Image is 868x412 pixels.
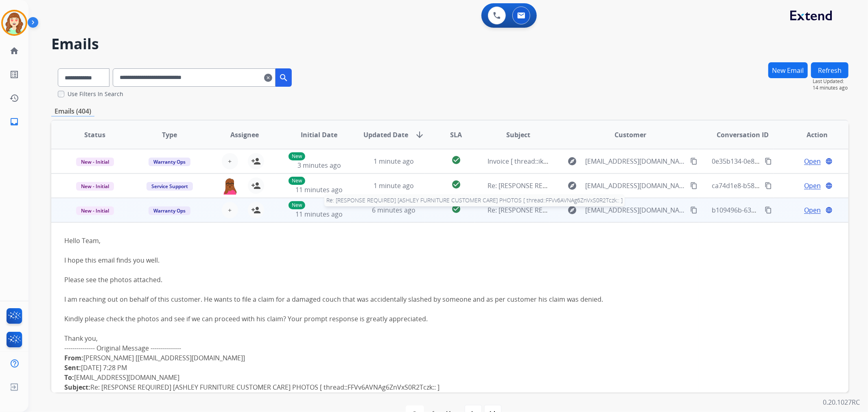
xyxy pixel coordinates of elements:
[51,106,94,116] p: Emails (404)
[804,156,821,166] span: Open
[450,130,462,140] span: SLA
[289,201,305,209] p: New
[374,157,414,166] span: 1 minute ago
[64,353,83,362] b: From:
[301,130,337,140] span: Initial Date
[9,46,19,56] mat-icon: home
[804,205,821,215] span: Open
[222,178,238,195] img: agent-avatar
[712,181,841,190] span: ca74d1e8-b58d-4b64-ad39-9bd5584b529b
[614,130,646,140] span: Customer
[149,206,190,215] span: Warranty Ops
[585,205,685,215] span: [EMAIL_ADDRESS][DOMAIN_NAME]
[251,181,261,191] mat-icon: person_add
[9,70,19,79] mat-icon: list_alt
[765,158,772,165] mat-icon: content_copy
[64,383,90,392] b: Subject:
[146,182,193,191] span: Service Support
[825,158,833,165] mat-icon: language
[68,90,123,98] label: Use Filters In Search
[162,130,177,140] span: Type
[76,158,114,166] span: New - Initial
[84,130,105,140] span: Status
[415,130,424,140] mat-icon: arrow_downward
[51,36,848,52] h2: Emails
[813,78,848,85] span: Last Updated:
[222,153,238,169] button: +
[451,180,461,189] mat-icon: check_circle
[825,206,833,214] mat-icon: language
[717,130,769,140] span: Conversation ID
[567,205,577,215] mat-icon: explore
[690,206,697,214] mat-icon: content_copy
[324,194,625,206] span: Re: [RESPONSE REQUIRED] [ASHLEY FURNITURE CUSTOMER CARE] PHOTOS [ thread::FFVv6AVNAg6ZnVxS0R2Tczk...
[765,182,772,189] mat-icon: content_copy
[295,185,343,194] span: 11 minutes ago
[585,156,685,166] span: [EMAIL_ADDRESS][DOMAIN_NAME]
[690,182,697,189] mat-icon: content_copy
[64,363,81,372] b: Sent:
[488,206,837,215] span: Re: [RESPONSE REQUIRED] [ASHLEY FURNITURE CUSTOMER CARE] PHOTOS [ thread::FFVv6AVNAg6ZnVxS0R2Tczk...
[297,161,341,170] span: 3 minutes ago
[363,130,408,140] span: Updated Date
[374,181,414,190] span: 1 minute ago
[9,117,19,127] mat-icon: inbox
[825,182,833,189] mat-icon: language
[712,206,836,215] span: b109496b-6357-46af-83fd-19579bae181b
[251,205,261,215] mat-icon: person_add
[506,130,530,140] span: Subject
[804,181,821,191] span: Open
[289,177,305,185] p: New
[765,206,772,214] mat-icon: content_copy
[823,397,860,407] p: 0.20.1027RC
[279,73,289,83] mat-icon: search
[585,181,685,191] span: [EMAIL_ADDRESS][DOMAIN_NAME]
[712,157,837,166] span: 0e35b134-0e87-46e6-a61b-82953baaf01d
[567,156,577,166] mat-icon: explore
[451,204,461,214] mat-icon: check_circle
[228,205,232,215] span: +
[488,157,623,166] span: Invoice [ thread::ikhri9MxCvqTiSqnkmzLIzk:: ]
[230,130,259,140] span: Assignee
[451,155,461,165] mat-icon: check_circle
[222,202,238,218] button: +
[811,62,848,78] button: Refresh
[690,158,697,165] mat-icon: content_copy
[488,181,837,190] span: Re: [RESPONSE REQUIRED] [ASHLEY FURNITURE CUSTOMER CARE] PHOTOS [ thread::FFVv6AVNAg6ZnVxS0R2Tczk...
[813,85,848,91] span: 14 minutes ago
[372,206,415,215] span: 6 minutes ago
[149,158,190,166] span: Warranty Ops
[251,156,261,166] mat-icon: person_add
[774,121,848,149] th: Action
[9,93,19,103] mat-icon: history
[76,182,114,191] span: New - Initial
[3,11,26,34] img: avatar
[228,156,232,166] span: +
[768,62,808,78] button: New Email
[567,181,577,191] mat-icon: explore
[289,152,305,160] p: New
[264,73,272,83] mat-icon: clear
[295,210,343,219] span: 11 minutes ago
[64,373,74,382] b: To:
[76,206,114,215] span: New - Initial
